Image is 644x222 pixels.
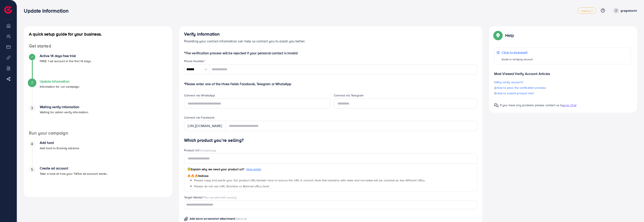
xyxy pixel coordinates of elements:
img: logo [4,6,12,14]
h4: Update Information [40,79,80,83]
span: If you have any problem, please contact us by [500,103,564,107]
p: Add fund to Ecomdy balance [40,146,79,151]
label: Product Url [184,148,216,152]
p: 3. [494,91,631,96]
h4: Waiting verify information [40,105,89,109]
img: Popup guide [494,103,498,107]
a: gregreherhr [612,8,637,13]
p: 2. [494,85,631,90]
p: Waiting for admin verify information. [40,110,89,115]
p: *The verification process will be rejected if your personal contact is invalid [184,50,477,56]
img: img [184,217,188,221]
li: Active 14 days free trial [24,54,172,79]
span: View detail [246,167,261,171]
p: *Please enter one of the three fields Facebook, Telegram or WhatsApp [184,81,477,86]
p: Take a look at how your TikTok ad account works. [40,171,108,176]
p: Help [505,33,514,38]
p: Guide to verifying account [502,57,533,62]
h3: Update Information [24,8,72,14]
p: Click to kickstart! [502,50,533,55]
p: Providing your contact information can help us contact you to assist you better. [184,39,477,44]
div: [URL][DOMAIN_NAME] [184,121,226,131]
h4: A quick setup guide for your business. [24,32,172,37]
h4: Run your campaign [24,130,172,136]
span: How to submit product link? [496,91,534,95]
label: Connect via Facebook [184,115,214,120]
h4: Add fund [40,141,79,145]
span: 3 [31,106,33,110]
li: Add fund [24,141,172,166]
span: Explain why we need your product url? [187,167,244,171]
span: (You can add multi-country) [204,195,236,199]
span: How to pass the verification process [496,86,546,90]
img: Popup guide [494,32,502,39]
div: Search for option [184,201,477,209]
span: Please copy and paste your full product URL/domain here to ensure the URL is correct. Note that d... [194,178,426,182]
span: Notices: [187,174,209,178]
h4: Which product you’re selling? [184,138,477,143]
span: regular_1 [581,9,593,12]
p: Most Viewed Verify Account Articles [494,68,631,76]
p: Information for run campaign. [40,84,80,89]
li: Create ad account [24,166,172,192]
span: Add store screenshot attachment [190,216,235,221]
span: Live Chat [564,103,576,107]
label: Connect via WhatsApp [184,93,215,97]
h4: Verify information [184,32,477,37]
span: Please do not use URL Shortens or Banned URLs here! [194,184,270,188]
h4: Create ad account [40,166,108,170]
p: gregreherhr [621,8,637,13]
span: 5 [31,167,33,172]
span: (Optional) [235,217,247,221]
input: Search for option [185,202,472,208]
label: Target Market [184,195,237,199]
span: (compulsory) [200,148,216,152]
label: Phone Number [184,59,206,63]
span: 2 [31,80,33,85]
span: 🔥🔥🔥 [187,174,198,178]
p: FREE 1 ad account in the first 14 days. [40,59,91,64]
label: Connect via Telegram [334,93,363,97]
h4: Get started [24,43,172,49]
span: 4 [31,142,33,146]
li: Update Information [24,79,172,105]
span: Why verify account? [496,80,523,84]
li: Waiting verify information [24,105,172,130]
p: 1. [494,80,631,85]
a: regular_1 [578,7,596,14]
span: 😇 [187,167,191,171]
h4: Active 14 days free trial [40,54,91,58]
